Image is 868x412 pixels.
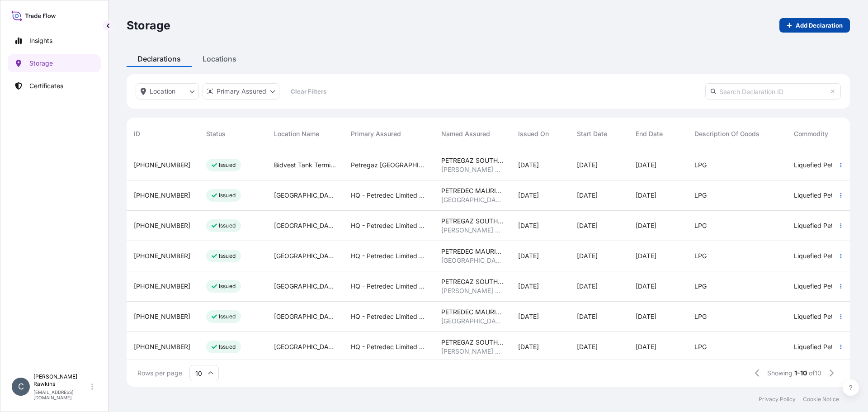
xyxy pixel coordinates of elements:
span: [PHONE_NUMBER] [134,191,190,200]
p: Issued [219,252,236,260]
p: Add Declaration [796,21,843,30]
span: Status [206,129,226,138]
span: [PERSON_NAME] Bay, [PERSON_NAME][GEOGRAPHIC_DATA], [GEOGRAPHIC_DATA] [441,347,504,356]
span: [GEOGRAPHIC_DATA] [274,191,336,200]
p: Insights [29,36,52,45]
span: Primary Assured [351,129,401,138]
p: Cookie Notice [803,396,839,403]
span: Location Name [274,129,319,138]
span: HQ - Petredec Limited and/or Carib LPG Trading Ltd [351,312,427,321]
span: HQ - Petredec Limited and/or Carib LPG Trading Ltd [351,191,427,200]
span: [DATE] [518,221,539,230]
span: [PERSON_NAME] Bay, [PERSON_NAME][GEOGRAPHIC_DATA], [GEOGRAPHIC_DATA] [441,286,504,295]
span: [DATE] [636,342,656,351]
span: [PHONE_NUMBER] [134,282,190,291]
span: [GEOGRAPHIC_DATA] [274,251,336,260]
span: LPG [694,342,707,351]
span: [DATE] [636,221,656,230]
span: [DATE] [577,161,598,170]
button: Clear Filters [283,84,334,99]
span: [PHONE_NUMBER] [134,161,190,170]
span: Issued On [518,129,549,138]
span: [DATE] [636,251,656,260]
span: Liquefied Petroleum Gas [794,221,866,230]
span: [PHONE_NUMBER] [134,251,190,260]
div: Declarations [127,51,192,67]
span: [PHONE_NUMBER] [134,221,190,230]
p: Issued [219,222,236,229]
span: [GEOGRAPHIC_DATA], [GEOGRAPHIC_DATA], [GEOGRAPHIC_DATA] [441,195,504,204]
span: Commodity [794,129,828,138]
span: [DATE] [577,221,598,230]
a: Insights [8,32,101,50]
span: PETREGAZ SOUTH AFRICA PTY LTD [441,277,504,286]
span: [DATE] [636,191,656,200]
span: PETREGAZ SOUTH AFRICA PTY LTD [441,338,504,347]
span: [DATE] [518,282,539,291]
input: Search Declaration ID [705,83,841,99]
span: LPG [694,191,707,200]
span: [DATE] [577,282,598,291]
span: LPG [694,161,707,170]
span: LPG [694,221,707,230]
span: [GEOGRAPHIC_DATA], [GEOGRAPHIC_DATA], [GEOGRAPHIC_DATA] [441,317,504,326]
span: LPG [694,282,707,291]
span: Liquefied Petroleum Gas [794,161,866,170]
span: [GEOGRAPHIC_DATA] [274,221,336,230]
span: 1-10 [794,369,807,378]
span: HQ - Petredec Limited and/or Carib LPG Trading Ltd [351,221,427,230]
span: PETREDEC MAURITIUS LTD [441,186,504,195]
span: [DATE] [636,161,656,170]
span: [DATE] [518,251,539,260]
span: PETREDEC MAURITIUS LTD [441,308,504,317]
p: Issued [219,192,236,199]
span: LPG [694,251,707,260]
p: Storage [127,18,170,33]
p: Certificates [29,81,63,90]
p: Issued [219,161,236,169]
span: [PHONE_NUMBER] [134,312,190,321]
span: HQ - Petredec Limited and/or Carib LPG Trading Ltd [351,282,427,291]
button: location Filter options [136,83,199,99]
p: Location [150,87,175,96]
p: [PERSON_NAME] Rawkins [33,373,90,388]
p: [EMAIL_ADDRESS][DOMAIN_NAME] [33,389,90,400]
span: [DATE] [636,312,656,321]
span: Description of Goods [694,129,759,138]
span: [DATE] [577,191,598,200]
span: Liquefied Petroleum Gas [794,342,866,351]
span: [DATE] [518,342,539,351]
span: [PERSON_NAME] Bay, [PERSON_NAME][GEOGRAPHIC_DATA], [GEOGRAPHIC_DATA] [441,165,504,174]
a: Privacy Policy [759,396,796,403]
span: PETREGAZ SOUTH AFRICA PTY LTD [441,217,504,226]
span: Bidvest Tank Terminals [274,161,336,170]
p: Storage [29,59,53,68]
span: Liquefied Petroleum Gas [794,282,866,291]
span: Showing [767,369,793,378]
span: End Date [636,129,663,138]
a: Add Declaration [779,18,850,33]
span: [PHONE_NUMBER] [134,342,190,351]
span: Liquefied Petroleum Gas [794,312,866,321]
span: C [18,382,24,391]
span: Liquefied Petroleum Gas [794,251,866,260]
span: Petregaz [GEOGRAPHIC_DATA] (PTY) Ltd [351,161,427,170]
span: Rows per page [137,369,182,378]
span: Start Date [577,129,607,138]
span: HQ - Petredec Limited and/or Carib LPG Trading Ltd [351,342,427,351]
p: Clear Filters [291,87,326,96]
a: Storage [8,54,101,72]
span: [DATE] [518,191,539,200]
p: Issued [219,343,236,350]
span: PETREGAZ SOUTH AFRICA PTY LTD [441,156,504,165]
span: [GEOGRAPHIC_DATA] [274,312,336,321]
span: of 10 [809,369,821,378]
span: [DATE] [518,312,539,321]
span: LPG [694,312,707,321]
span: Liquefied Petroleum Gas [794,191,866,200]
span: [GEOGRAPHIC_DATA] [274,342,336,351]
p: Issued [219,283,236,290]
p: Primary Assured [217,87,266,96]
div: Locations [192,51,247,67]
span: Named Assured [441,129,490,138]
